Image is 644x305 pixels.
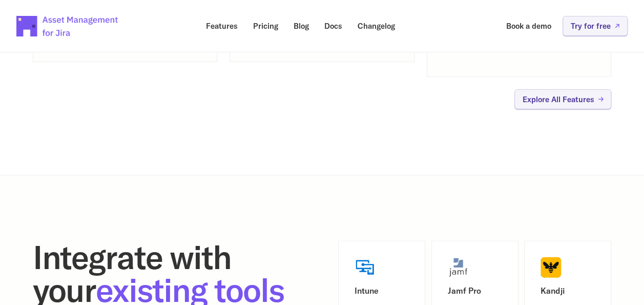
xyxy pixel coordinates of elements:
h3: Intune [355,286,409,296]
a: Docs [317,16,349,36]
p: Explore All Features [523,96,594,103]
a: Try for free [563,16,628,36]
p: Pricing [253,22,278,30]
p: Changelog [358,22,395,30]
a: Blog [286,16,316,36]
p: Features [206,22,238,30]
h3: Kandji [541,286,595,296]
p: Docs [324,22,342,30]
h3: Jamf Pro [448,286,502,296]
a: Book a demo [499,16,558,36]
p: Book a demo [506,22,551,30]
a: Explore All Features [514,89,611,109]
a: Pricing [246,16,285,36]
p: Blog [294,22,309,30]
a: Features [199,16,245,36]
p: Try for free [571,22,611,30]
a: Changelog [350,16,402,36]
